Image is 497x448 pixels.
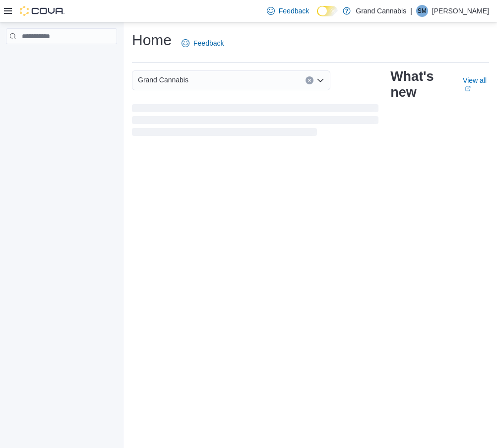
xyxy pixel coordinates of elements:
[416,5,428,17] div: Sara Mackie
[356,5,406,17] p: Grand Cannabis
[138,74,188,86] span: Grand Cannabis
[193,38,224,48] span: Feedback
[279,6,309,16] span: Feedback
[6,46,117,70] nav: Complex example
[410,5,412,17] p: |
[20,6,64,16] img: Cova
[418,5,427,17] span: SM
[132,106,378,138] span: Loading
[132,30,172,50] h1: Home
[316,76,324,84] button: Open list of options
[263,1,313,21] a: Feedback
[178,33,228,53] a: Feedback
[317,6,338,16] input: Dark Mode
[463,76,489,92] a: View allExternal link
[306,76,313,84] button: Clear input
[390,68,451,100] h2: What's new
[432,5,489,17] p: [PERSON_NAME]
[465,86,471,92] svg: External link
